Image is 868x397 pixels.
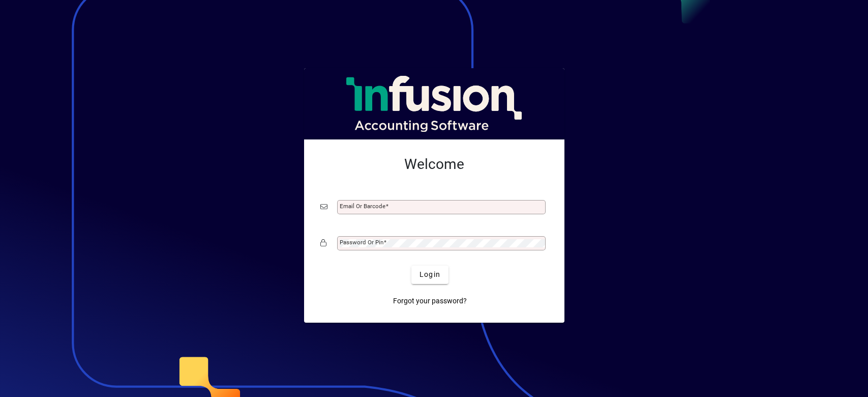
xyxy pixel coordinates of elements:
a: Forgot your password? [389,292,471,310]
mat-label: Password or Pin [340,239,383,246]
span: Forgot your password? [393,296,467,306]
mat-label: Email or Barcode [340,203,385,210]
span: Login [420,269,440,280]
h2: Welcome [320,156,548,173]
button: Login [411,266,448,284]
